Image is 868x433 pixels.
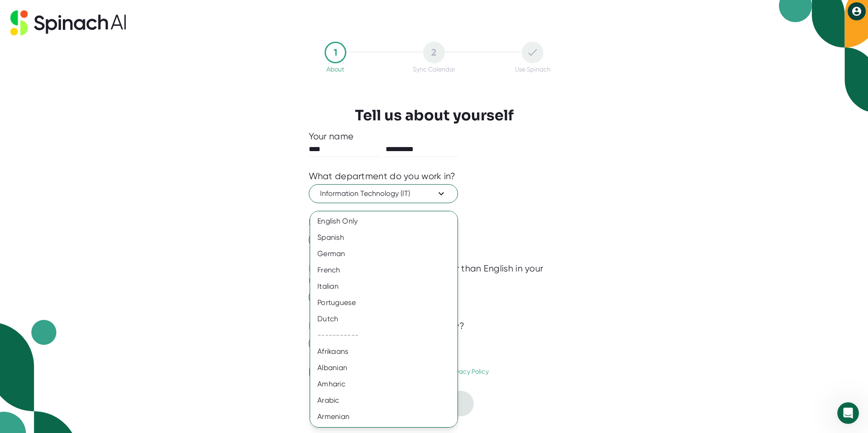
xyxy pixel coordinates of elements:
div: English Only [310,213,464,229]
div: German [310,246,464,262]
div: French [310,262,464,278]
div: Portuguese [310,295,464,311]
div: Spanish [310,229,464,246]
div: Albanian [310,360,464,376]
div: Armenian [310,409,464,425]
div: Arabic [310,392,464,409]
div: Italian [310,278,464,295]
iframe: Intercom live chat [837,402,859,424]
div: ----------- [310,327,464,343]
div: Afrikaans [310,343,464,360]
div: Amharic [310,376,464,392]
div: Dutch [310,311,464,327]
